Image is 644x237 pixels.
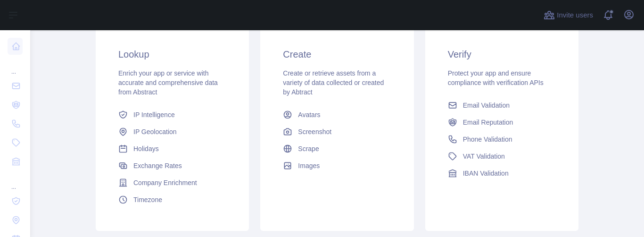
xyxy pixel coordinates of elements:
span: Timezone [133,195,162,204]
span: Avatars [298,110,320,119]
span: Company Enrichment [133,178,197,187]
span: Exchange Rates [133,161,182,170]
span: Invite users [557,10,593,21]
span: VAT Validation [463,152,505,161]
a: Email Validation [444,97,560,114]
a: VAT Validation [444,148,560,165]
a: Timezone [115,191,230,208]
span: Holidays [133,144,159,153]
span: Enrich your app or service with accurate and comprehensive data from Abstract [118,69,218,96]
span: IBAN Validation [463,169,509,178]
span: Images [298,161,320,170]
a: IP Geolocation [115,123,230,140]
a: Screenshot [279,123,395,140]
a: Company Enrichment [115,174,230,191]
a: Email Reputation [444,114,560,131]
div: ... [8,172,23,191]
h3: Create [283,48,391,61]
span: Protect your app and ensure compliance with verification APIs [448,69,544,86]
a: IP Intelligence [115,106,230,123]
span: Email Validation [463,101,510,110]
span: Screenshot [298,127,331,136]
a: Avatars [279,106,395,123]
a: IBAN Validation [444,165,560,182]
div: ... [8,57,23,76]
a: Phone Validation [444,131,560,148]
span: IP Geolocation [133,127,177,136]
a: Holidays [115,140,230,157]
a: Scrape [279,140,395,157]
a: Exchange Rates [115,157,230,174]
a: Images [279,157,395,174]
span: Create or retrieve assets from a variety of data collected or created by Abtract [283,69,384,96]
button: Invite users [542,8,595,23]
span: Email Reputation [463,118,513,127]
h3: Lookup [118,48,226,61]
h3: Verify [448,48,556,61]
span: IP Intelligence [133,110,175,119]
span: Phone Validation [463,135,512,144]
span: Scrape [298,144,319,153]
